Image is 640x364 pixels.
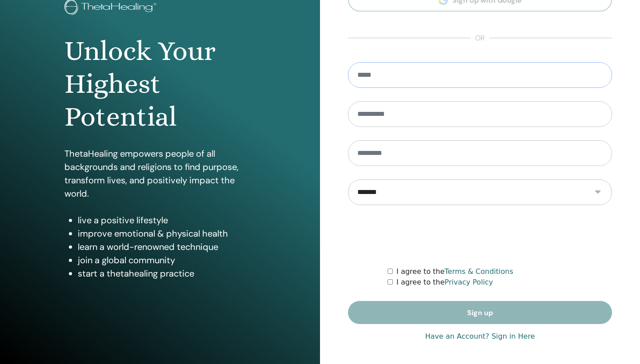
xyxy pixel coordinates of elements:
[396,266,513,277] label: I agree to the
[396,277,493,288] label: I agree to the
[64,147,256,200] p: ThetaHealing empowers people of all backgrounds and religions to find purpose, transform lives, a...
[78,267,256,280] li: start a thetahealing practice
[425,331,535,342] a: Have an Account? Sign in Here
[471,33,489,44] span: or
[444,278,493,286] a: Privacy Policy
[444,267,513,276] a: Terms & Conditions
[78,214,256,227] li: live a positive lifestyle
[412,218,548,253] iframe: reCAPTCHA
[64,35,256,134] h1: Unlock Your Highest Potential
[78,227,256,240] li: improve emotional & physical health
[78,253,256,267] li: join a global community
[78,240,256,253] li: learn a world-renowned technique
